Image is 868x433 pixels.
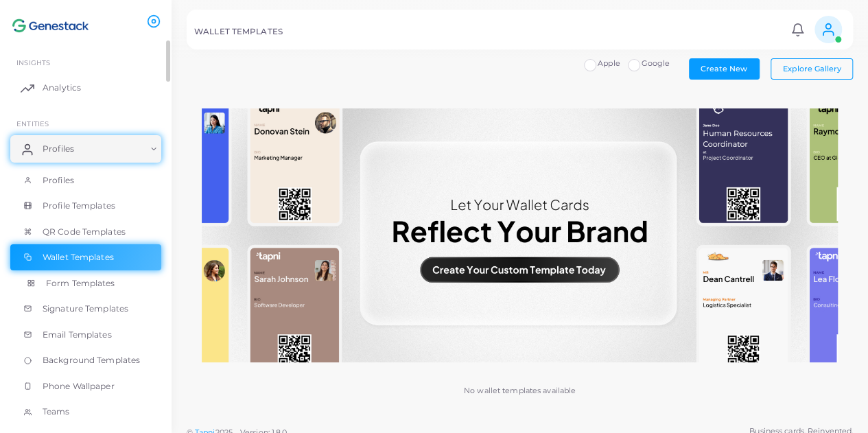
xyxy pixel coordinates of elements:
[43,143,74,155] span: Profiles
[202,108,838,363] img: No wallet templates
[783,64,841,73] span: Explore Gallery
[10,399,161,425] a: Teams
[701,64,747,73] span: Create New
[43,406,70,418] span: Teams
[10,244,161,270] a: Wallet Templates
[46,277,115,290] span: Form Templates
[12,13,89,38] img: logo
[43,303,128,315] span: Signature Templates
[10,167,161,194] a: Profiles
[43,82,81,94] span: Analytics
[10,74,161,102] a: Analytics
[43,380,115,393] span: Phone Wallpaper
[194,27,283,36] h5: WALLET TEMPLATES
[43,329,112,341] span: Email Templates
[10,193,161,219] a: Profile Templates
[43,200,115,212] span: Profile Templates
[598,58,620,68] span: Apple
[16,119,49,128] span: ENTITIES
[16,58,50,67] span: INSIGHTS
[641,58,670,68] span: Google
[10,135,161,163] a: Profiles
[771,58,853,79] button: Explore Gallery
[43,226,126,238] span: QR Code Templates
[10,373,161,399] a: Phone Wallpaper
[464,385,576,397] p: No wallet templates available
[10,270,161,296] a: Form Templates
[10,322,161,348] a: Email Templates
[43,354,140,366] span: Background Templates
[10,219,161,245] a: QR Code Templates
[10,347,161,373] a: Background Templates
[43,251,114,264] span: Wallet Templates
[689,58,760,79] button: Create New
[10,296,161,322] a: Signature Templates
[43,174,74,187] span: Profiles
